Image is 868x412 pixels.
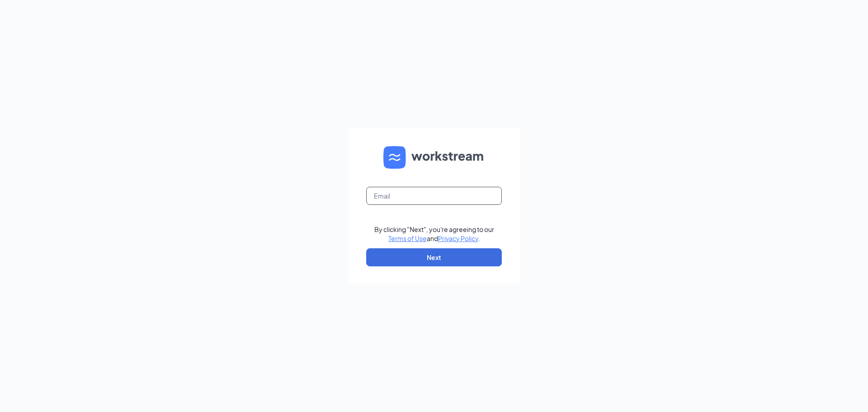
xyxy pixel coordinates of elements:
[366,248,502,266] button: Next
[374,225,494,243] div: By clicking "Next", you're agreeing to our and .
[383,146,485,169] img: WS logo and Workstream text
[438,234,478,242] a: Privacy Policy
[388,234,427,242] a: Terms of Use
[366,187,502,205] input: Email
